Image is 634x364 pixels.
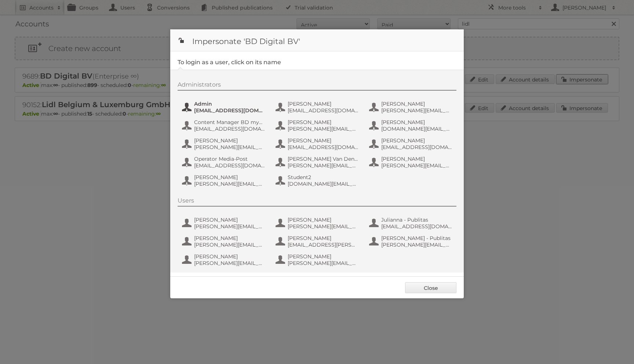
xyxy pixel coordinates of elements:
[288,107,359,114] span: [EMAIL_ADDRESS][DOMAIN_NAME]
[288,119,359,125] span: [PERSON_NAME]
[170,29,464,51] h1: Impersonate 'BD Digital BV'
[194,162,265,169] span: [EMAIL_ADDRESS][DOMAIN_NAME]
[288,174,359,181] span: Student2
[381,241,452,248] span: [PERSON_NAME][EMAIL_ADDRESS][DOMAIN_NAME]
[381,162,452,169] span: [PERSON_NAME][EMAIL_ADDRESS][PERSON_NAME][DOMAIN_NAME]
[368,234,455,249] button: [PERSON_NAME] - Publitas [PERSON_NAME][EMAIL_ADDRESS][DOMAIN_NAME]
[368,136,455,151] button: [PERSON_NAME] [EMAIL_ADDRESS][DOMAIN_NAME]
[194,144,265,150] span: [PERSON_NAME][EMAIL_ADDRESS][DOMAIN_NAME]
[381,144,452,150] span: [EMAIL_ADDRESS][DOMAIN_NAME]
[194,223,265,230] span: [PERSON_NAME][EMAIL_ADDRESS][DOMAIN_NAME]
[194,101,265,107] span: Admin
[275,155,361,170] button: [PERSON_NAME] Van Den [PERSON_NAME] [PERSON_NAME][EMAIL_ADDRESS][PERSON_NAME][DOMAIN_NAME]
[275,234,361,249] button: [PERSON_NAME] [EMAIL_ADDRESS][PERSON_NAME][DOMAIN_NAME]
[275,118,361,133] button: [PERSON_NAME] [PERSON_NAME][EMAIL_ADDRESS][DOMAIN_NAME]
[181,234,267,249] button: [PERSON_NAME] [PERSON_NAME][EMAIL_ADDRESS][PERSON_NAME][DOMAIN_NAME]
[194,253,265,260] span: [PERSON_NAME]
[275,173,361,188] button: Student2 [DOMAIN_NAME][EMAIL_ADDRESS][DOMAIN_NAME]
[194,174,265,181] span: [PERSON_NAME]
[288,235,359,241] span: [PERSON_NAME]
[181,118,267,133] button: Content Manager BD myShopi [EMAIL_ADDRESS][DOMAIN_NAME]
[288,137,359,144] span: [PERSON_NAME]
[178,59,281,66] legend: To login as a user, click on its name
[381,216,452,223] span: Julianna - Publitas
[381,235,452,241] span: [PERSON_NAME] - Publitas
[178,197,456,207] div: Users
[194,125,265,132] span: [EMAIL_ADDRESS][DOMAIN_NAME]
[181,100,267,114] button: Admin [EMAIL_ADDRESS][DOMAIN_NAME]
[368,216,455,230] button: Julianna - Publitas [EMAIL_ADDRESS][DOMAIN_NAME]
[194,241,265,248] span: [PERSON_NAME][EMAIL_ADDRESS][PERSON_NAME][DOMAIN_NAME]
[275,216,361,230] button: [PERSON_NAME] [PERSON_NAME][EMAIL_ADDRESS][DOMAIN_NAME]
[288,156,359,162] span: [PERSON_NAME] Van Den [PERSON_NAME]
[288,260,359,266] span: [PERSON_NAME][EMAIL_ADDRESS][DOMAIN_NAME]
[381,137,452,144] span: [PERSON_NAME]
[288,223,359,230] span: [PERSON_NAME][EMAIL_ADDRESS][DOMAIN_NAME]
[381,156,452,162] span: [PERSON_NAME]
[288,162,359,169] span: [PERSON_NAME][EMAIL_ADDRESS][PERSON_NAME][DOMAIN_NAME]
[368,155,455,170] button: [PERSON_NAME] [PERSON_NAME][EMAIL_ADDRESS][PERSON_NAME][DOMAIN_NAME]
[194,119,265,125] span: Content Manager BD myShopi
[194,137,265,144] span: [PERSON_NAME]
[194,235,265,241] span: [PERSON_NAME]
[405,282,456,293] a: Close
[181,216,267,230] button: [PERSON_NAME] [PERSON_NAME][EMAIL_ADDRESS][DOMAIN_NAME]
[181,136,267,151] button: [PERSON_NAME] [PERSON_NAME][EMAIL_ADDRESS][DOMAIN_NAME]
[275,136,361,151] button: [PERSON_NAME] [EMAIL_ADDRESS][DOMAIN_NAME]
[288,253,359,260] span: [PERSON_NAME]
[381,101,452,107] span: [PERSON_NAME]
[194,260,265,266] span: [PERSON_NAME][EMAIL_ADDRESS][DOMAIN_NAME]
[181,173,267,188] button: [PERSON_NAME] [PERSON_NAME][EMAIL_ADDRESS][DOMAIN_NAME]
[181,252,267,267] button: [PERSON_NAME] [PERSON_NAME][EMAIL_ADDRESS][DOMAIN_NAME]
[194,181,265,187] span: [PERSON_NAME][EMAIL_ADDRESS][DOMAIN_NAME]
[381,125,452,132] span: [DOMAIN_NAME][EMAIL_ADDRESS][DOMAIN_NAME]
[194,216,265,223] span: [PERSON_NAME]
[288,216,359,223] span: [PERSON_NAME]
[368,118,455,133] button: [PERSON_NAME] [DOMAIN_NAME][EMAIL_ADDRESS][DOMAIN_NAME]
[288,181,359,187] span: [DOMAIN_NAME][EMAIL_ADDRESS][DOMAIN_NAME]
[181,155,267,170] button: Operator Media-Post [EMAIL_ADDRESS][DOMAIN_NAME]
[368,100,455,114] button: [PERSON_NAME] [PERSON_NAME][EMAIL_ADDRESS][DOMAIN_NAME]
[194,107,265,114] span: [EMAIL_ADDRESS][DOMAIN_NAME]
[275,252,361,267] button: [PERSON_NAME] [PERSON_NAME][EMAIL_ADDRESS][DOMAIN_NAME]
[288,101,359,107] span: [PERSON_NAME]
[381,223,452,230] span: [EMAIL_ADDRESS][DOMAIN_NAME]
[178,81,456,91] div: Administrators
[194,156,265,162] span: Operator Media-Post
[381,107,452,114] span: [PERSON_NAME][EMAIL_ADDRESS][DOMAIN_NAME]
[288,125,359,132] span: [PERSON_NAME][EMAIL_ADDRESS][DOMAIN_NAME]
[275,100,361,114] button: [PERSON_NAME] [EMAIL_ADDRESS][DOMAIN_NAME]
[381,119,452,125] span: [PERSON_NAME]
[288,144,359,150] span: [EMAIL_ADDRESS][DOMAIN_NAME]
[288,241,359,248] span: [EMAIL_ADDRESS][PERSON_NAME][DOMAIN_NAME]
